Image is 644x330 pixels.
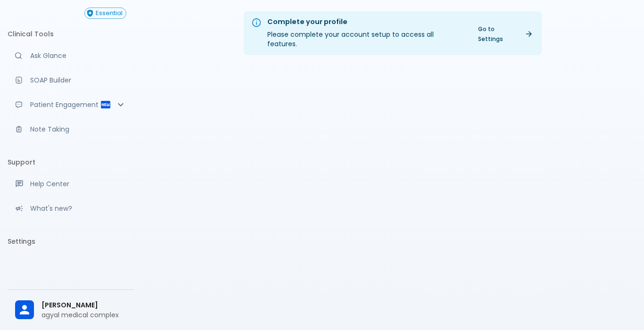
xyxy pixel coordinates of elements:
[8,119,134,140] a: Advanced note-taking
[41,300,126,310] span: [PERSON_NAME]
[41,310,126,320] p: agyal medical complex
[84,8,126,19] button: Essential
[267,17,465,27] div: Complete your profile
[8,94,134,115] div: Patient Reports & Referrals
[8,45,134,66] a: Moramiz: Find ICD10AM codes instantly
[267,14,465,52] div: Please complete your account setup to access all features.
[8,198,134,219] div: Recent updates and feature releases
[8,230,134,253] li: Settings
[8,253,134,273] a: Please complete account setup
[30,204,126,213] p: What's new?
[472,22,538,46] a: Go to Settings
[30,75,126,85] p: SOAP Builder
[8,23,134,45] li: Clinical Tools
[84,8,134,19] a: Click to view or change your subscription
[30,51,126,60] p: Ask Glance
[92,10,126,17] span: Essential
[8,294,134,326] div: [PERSON_NAME]agyal medical complex
[8,151,134,173] li: Support
[30,179,126,189] p: Help Center
[30,124,126,134] p: Note Taking
[8,173,134,194] a: Get help from our support team
[8,70,134,91] a: Docugen: Compose a clinical documentation in seconds
[30,100,100,109] p: Patient Engagement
